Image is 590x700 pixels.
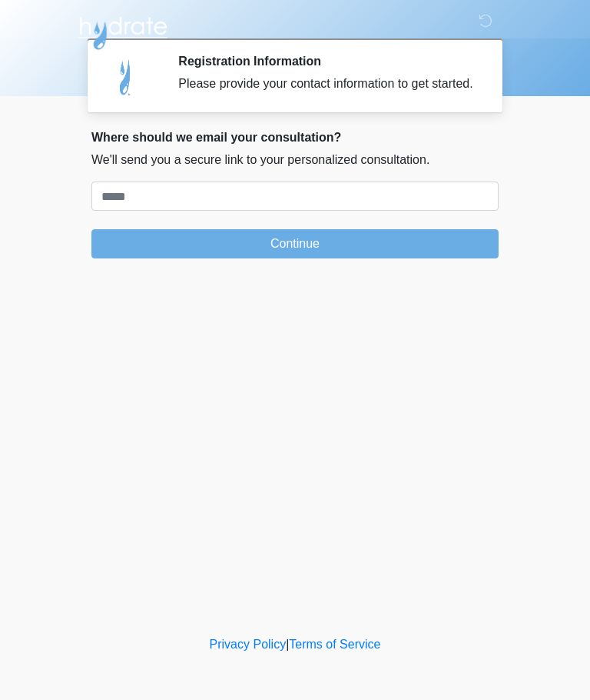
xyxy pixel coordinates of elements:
[289,638,380,651] a: Terms of Service
[91,130,499,145] h2: Where should we email your consultation?
[210,638,287,651] a: Privacy Policy
[91,229,499,258] button: Continue
[76,12,170,51] img: Hydrate IV Bar - Arcadia Logo
[178,75,476,93] div: Please provide your contact information to get started.
[91,151,499,169] p: We'll send you a secure link to your personalized consultation.
[103,54,149,100] img: Agent Avatar
[286,638,289,651] a: |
